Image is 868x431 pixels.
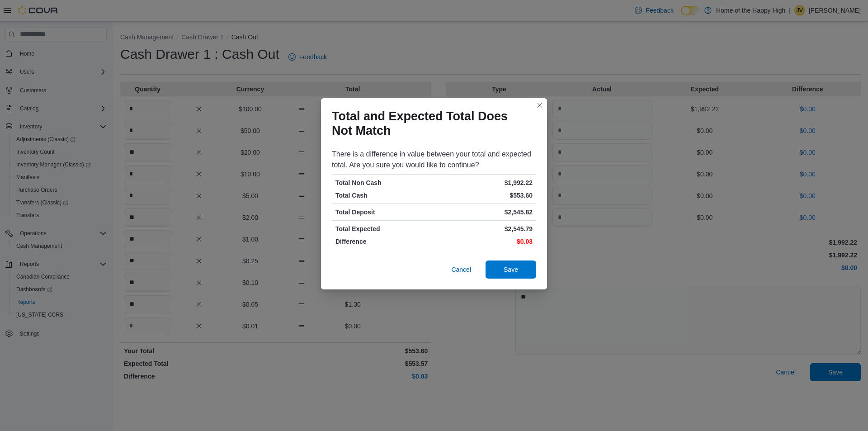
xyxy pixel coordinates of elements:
p: Total Non Cash [335,178,432,187]
h1: Total and Expected Total Does Not Match [332,109,529,138]
span: Save [504,265,518,274]
p: Total Deposit [335,208,432,217]
p: $2,545.79 [436,224,533,233]
p: $2,545.82 [436,208,533,217]
div: There is a difference in value between your total and expected total. Are you sure you would like... [332,149,536,171]
p: $1,992.22 [436,178,533,187]
button: Closes this modal window [534,100,545,111]
span: Cancel [451,265,471,274]
p: $553.60 [436,191,533,200]
p: $0.03 [436,237,533,246]
p: Difference [335,237,432,246]
button: Cancel [448,260,475,279]
p: Total Expected [335,224,432,233]
button: Save [486,260,536,279]
p: Total Cash [335,191,432,200]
